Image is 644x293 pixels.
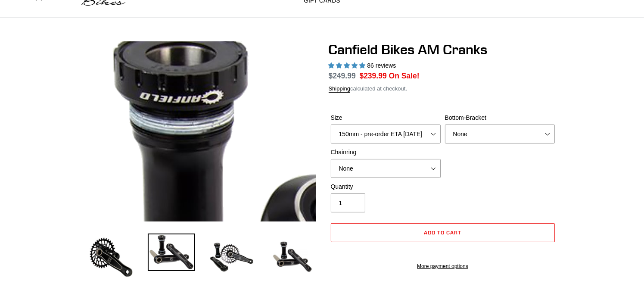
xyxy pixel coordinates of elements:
[331,148,441,157] label: Chainring
[360,72,387,80] span: $239.99
[331,262,555,270] a: More payment options
[367,62,396,69] span: 86 reviews
[331,223,555,242] button: Add to cart
[87,234,135,281] img: Load image into Gallery viewer, Canfield Bikes AM Cranks
[329,84,557,93] div: calculated at checkout.
[268,234,316,281] img: Load image into Gallery viewer, CANFIELD-AM_DH-CRANKS
[329,72,356,80] s: $249.99
[445,113,555,122] label: Bottom-Bracket
[331,182,441,191] label: Quantity
[329,41,557,58] h1: Canfield Bikes AM Cranks
[389,70,420,81] span: On Sale!
[329,85,351,93] a: Shipping
[148,234,195,271] img: Load image into Gallery viewer, Canfield Cranks
[329,62,367,69] span: 4.97 stars
[331,113,441,122] label: Size
[424,229,461,236] span: Add to cart
[208,234,255,281] img: Load image into Gallery viewer, Canfield Bikes AM Cranks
